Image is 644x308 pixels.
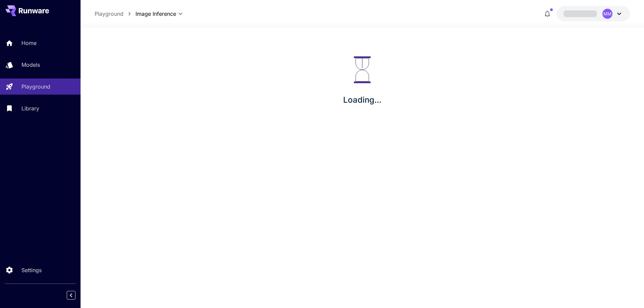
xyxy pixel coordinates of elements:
button: Collapse sidebar [67,291,75,300]
button: MM [557,6,630,21]
span: Image Inference [136,10,176,18]
div: Collapse sidebar [72,289,80,301]
p: Library [21,104,39,112]
nav: breadcrumb [95,10,136,18]
div: MM [602,9,612,19]
p: Playground [21,83,50,91]
p: Home [21,39,37,47]
a: Playground [95,10,123,18]
p: Settings [21,266,42,274]
p: Models [21,61,40,69]
p: Loading... [343,94,381,106]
